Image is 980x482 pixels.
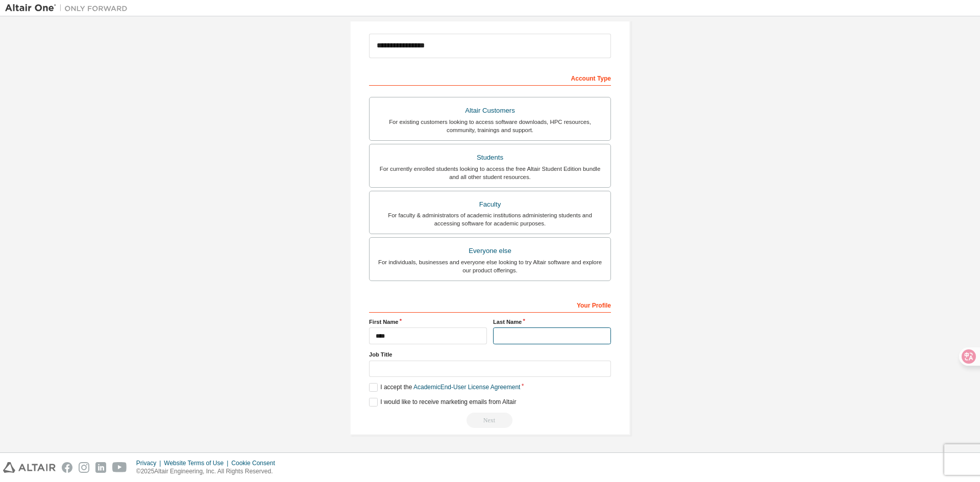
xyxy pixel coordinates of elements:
[5,3,133,13] img: Altair One
[376,104,604,118] div: Altair Customers
[164,459,231,467] div: Website Terms of Use
[231,459,281,467] div: Cookie Consent
[376,165,604,181] div: For currently enrolled students looking to access the free Altair Student Edition bundle and all ...
[493,318,611,326] label: Last Name
[376,197,604,212] div: Faculty
[112,462,127,473] img: youtube.svg
[376,258,604,274] div: For individuals, businesses and everyone else looking to try Altair software and explore our prod...
[376,244,604,258] div: Everyone else
[369,383,520,392] label: I accept the
[369,296,611,313] div: Your Profile
[79,462,89,473] img: instagram.svg
[413,384,520,391] a: Academic End-User License Agreement
[62,462,72,473] img: facebook.svg
[3,462,56,473] img: altair_logo.svg
[376,150,604,165] div: Students
[369,413,611,428] div: Read and acccept EULA to continue
[369,398,516,407] label: I would like to receive marketing emails from Altair
[369,318,487,326] label: First Name
[376,211,604,227] div: For faculty & administrators of academic institutions administering students and accessing softwa...
[136,459,164,467] div: Privacy
[136,467,281,476] p: © 2025 Altair Engineering, Inc. All Rights Reserved.
[369,69,611,86] div: Account Type
[95,462,106,473] img: linkedin.svg
[376,118,604,134] div: For existing customers looking to access software downloads, HPC resources, community, trainings ...
[369,350,611,359] label: Job Title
